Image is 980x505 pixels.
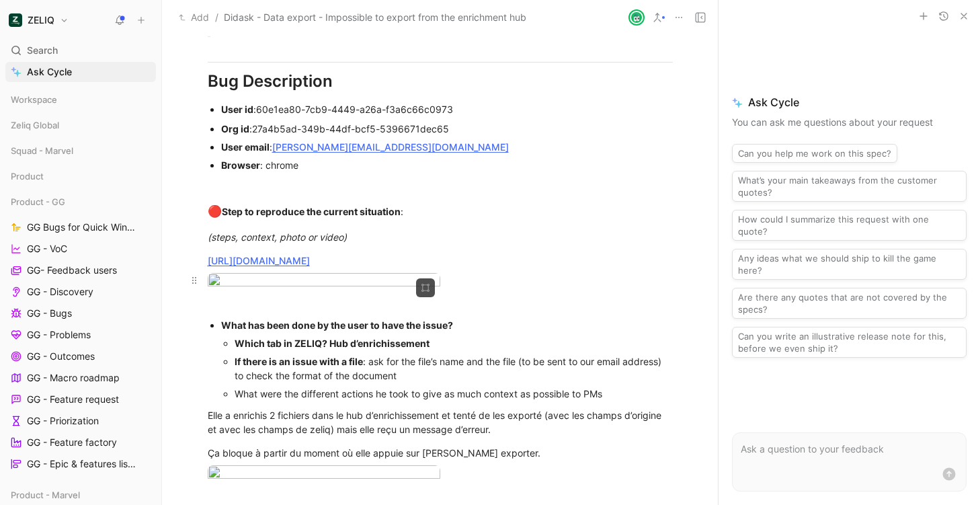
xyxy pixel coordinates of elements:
[11,488,80,502] span: Product - Marvel
[5,141,156,161] div: Squad - Marvel
[27,42,58,59] span: Search
[5,192,156,212] div: Product - GG
[208,204,222,218] span: 🔴
[9,13,22,27] img: ZELIQ
[252,123,449,134] span: 27a4b5ad-349b-44df-bcf5-5396671dec65
[732,327,967,358] button: Can you write an illustrative release note for this, before we even ship it?
[221,319,453,331] strong: What has been done by the user to have the issue?
[5,368,156,388] a: GG - Macro roadmap
[5,432,156,453] a: GG - Feature factory
[732,210,967,241] button: How could I summarize this request with one quote?
[732,94,967,110] span: Ask Cycle
[208,203,673,221] div: :
[221,159,260,171] strong: Browser
[221,141,270,153] strong: User email
[27,393,119,406] span: GG - Feature request
[235,354,673,383] div: : ask for the file’s name and the file (to be sent to our email address) to check the format of t...
[5,411,156,431] a: GG - Priorization
[732,288,967,319] button: Are there any quotes that are not covered by the specs?
[732,144,897,163] button: Can you help me work on this spec?
[235,356,363,367] strong: If there is an issue with a file
[208,273,440,291] img: Capture d’écran 2025-09-01 à 14.21.37.png
[5,454,156,474] a: GG - Epic & features listing
[5,62,156,82] a: Ask Cycle
[222,206,401,217] strong: Step to reproduce the current situation
[5,303,156,323] a: GG - Bugs
[208,465,440,483] img: Capture d’écran 2025-09-01 à 14.26.40.png
[27,242,67,256] span: GG - VoC
[11,118,59,132] span: Zeliq Global
[215,9,218,26] span: /
[11,93,57,106] span: Workspace
[224,9,526,26] span: Didask - Data export - Impossible to export from the enrichment hub
[27,264,117,277] span: GG- Feedback users
[235,387,673,401] div: What were the different actions he took to give as much context as possible to PMs
[732,171,967,202] button: What’s your main takeaways from the customer quotes?
[27,64,72,80] span: Ask Cycle
[5,239,156,259] a: GG - VoC
[5,192,156,474] div: Product - GGGG Bugs for Quick Wins daysGG - VoCGG- Feedback usersGG - DiscoveryGG - BugsGG - Prob...
[5,260,156,280] a: GG- Feedback users
[175,9,212,26] button: Add
[256,104,453,115] span: 60e1ea80-7cb9-4449-a26a-f3a6c66c0973
[27,414,99,428] span: GG - Priorization
[221,122,673,136] div: :
[208,255,310,266] a: [URL][DOMAIN_NAME]
[208,408,673,436] div: Elle a enrichis 2 fichiers dans le hub d’enrichissement et tenté de les exporté (avec les champs ...
[27,457,138,471] span: GG - Epic & features listing
[27,328,91,342] span: GG - Problems
[5,166,156,186] div: Product
[27,371,120,385] span: GG - Macro roadmap
[27,221,139,234] span: GG Bugs for Quick Wins days
[5,115,156,135] div: Zeliq Global
[732,114,967,130] p: You can ask me questions about your request
[5,389,156,410] a: GG - Feature request
[208,231,347,243] em: (steps, context, photo or video)
[5,141,156,165] div: Squad - Marvel
[5,282,156,302] a: GG - Discovery
[28,14,54,26] h1: ZELIQ
[11,144,73,157] span: Squad - Marvel
[27,307,72,320] span: GG - Bugs
[5,346,156,366] a: GG - Outcomes
[5,11,72,30] button: ZELIQZELIQ
[235,338,430,349] strong: Which tab in ZELIQ? Hub d’enrichissement
[221,104,253,115] strong: User id
[27,285,93,299] span: GG - Discovery
[11,195,65,208] span: Product - GG
[11,169,44,183] span: Product
[630,11,643,24] img: avatar
[272,141,509,153] a: [PERSON_NAME][EMAIL_ADDRESS][DOMAIN_NAME]
[5,89,156,110] div: Workspace
[221,102,673,116] div: :
[5,166,156,190] div: Product
[5,217,156,237] a: GG Bugs for Quick Wins days
[5,325,156,345] a: GG - Problems
[208,69,673,93] div: Bug Description
[221,123,249,134] strong: Org id
[27,350,95,363] span: GG - Outcomes
[221,140,673,154] div: :
[221,158,673,172] div: : chrome
[732,249,967,280] button: Any ideas what we should ship to kill the game here?
[5,485,156,505] div: Product - Marvel
[208,446,673,460] div: Ça bloque à partir du moment où elle appuie sur [PERSON_NAME] exporter.
[27,436,117,449] span: GG - Feature factory
[5,40,156,61] div: Search
[5,115,156,139] div: Zeliq Global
